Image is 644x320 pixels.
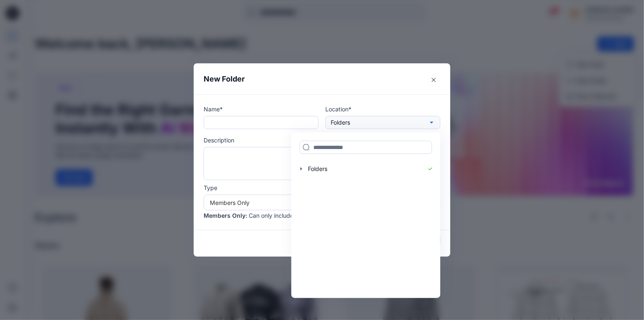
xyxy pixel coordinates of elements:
p: Can only include members. [249,211,322,220]
div: Members Only [210,198,424,207]
button: Folders [325,116,440,129]
p: Type [204,183,440,192]
p: Members Only : [204,211,247,220]
p: Description [204,136,440,144]
p: Location* [325,105,440,113]
header: New Folder [194,63,450,94]
p: Folders [331,118,350,127]
p: Name* [204,105,319,113]
button: Close [427,73,440,87]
